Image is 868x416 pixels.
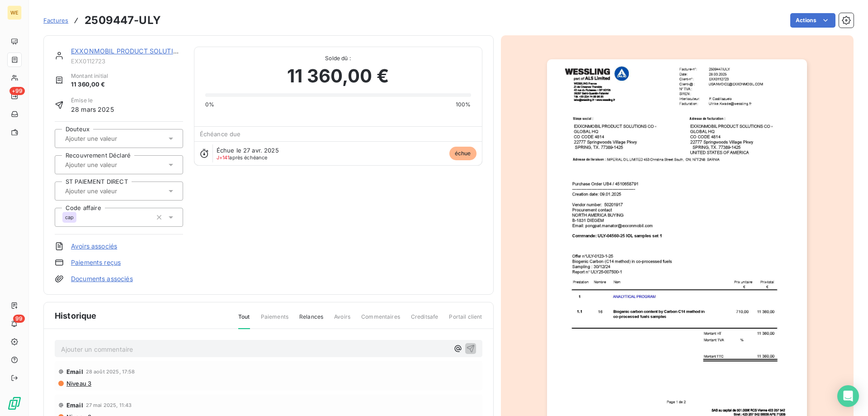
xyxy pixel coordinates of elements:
span: J+141 [217,154,230,161]
span: Factures [43,17,68,24]
span: Relances [299,313,323,328]
a: Avoirs associés [71,242,117,251]
span: Échéance due [200,130,241,138]
div: WE [7,5,22,20]
span: 28 mars 2025 [71,105,114,114]
input: Ajouter une valeur [64,134,155,143]
div: Open Intercom Messenger [837,385,859,407]
span: 11 360,00 € [287,62,389,90]
span: Creditsafe [411,313,439,328]
a: Factures [43,16,68,25]
a: Documents associés [71,274,133,283]
span: Portail client [449,313,482,328]
span: +99 [9,87,25,95]
span: 100% [456,100,471,109]
span: 28 août 2025, 17:58 [86,369,135,374]
img: Logo LeanPay [7,396,22,411]
span: 0% [205,100,214,109]
span: Solde dû : [205,54,471,62]
span: Email [66,402,83,409]
input: Ajouter une valeur [64,187,155,195]
span: après échéance [217,155,268,160]
h3: 2509447-ULY [85,12,161,29]
span: Niveau 3 [66,380,91,387]
span: Commentaires [361,313,400,328]
span: 11 360,00 € [71,80,108,89]
span: Échue le 27 avr. 2025 [217,147,279,154]
button: Actions [790,13,835,28]
span: Historique [55,310,97,322]
span: 99 [13,315,25,323]
span: Avoirs [334,313,350,328]
a: Paiements reçus [71,258,121,267]
span: Émise le [71,96,114,105]
span: 27 mai 2025, 11:43 [86,402,132,408]
span: EXX0112723 [71,57,183,65]
span: Email [66,368,83,375]
span: Paiements [261,313,288,328]
span: Montant initial [71,72,108,80]
span: Tout [238,313,250,329]
span: échue [449,147,476,160]
input: Ajouter une valeur [64,161,155,169]
span: cap [65,215,74,220]
a: EXXONMOBIL PRODUCT SOLUTIONS CO - G [71,47,210,55]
